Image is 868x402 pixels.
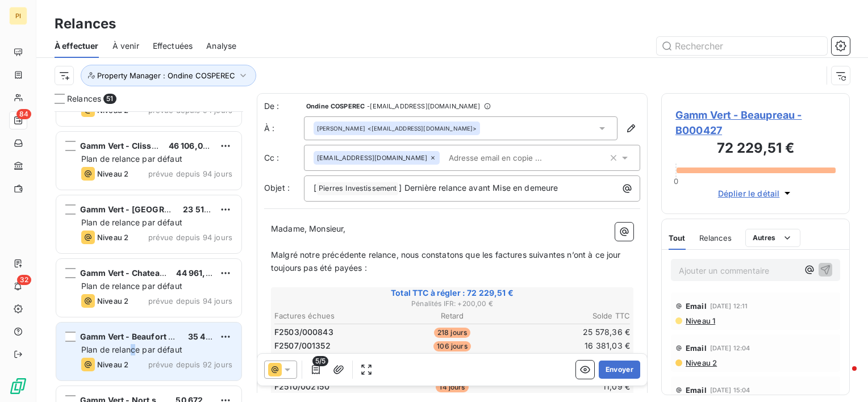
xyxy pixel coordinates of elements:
span: prévue depuis 94 jours [148,169,232,178]
span: [DATE] 12:11 [710,303,748,309]
span: 218 jours [434,328,470,338]
span: 106 jours [433,341,470,351]
span: ] Dernière relance avant Mise en demeure [399,183,558,192]
span: 23 518,01 € [183,204,228,214]
span: 51 [103,94,116,104]
span: 44 961,43 € [176,268,223,278]
span: [DATE] 15:04 [710,387,750,393]
span: Email [686,344,707,353]
span: Gamm Vert - Clisson [80,141,162,150]
span: [PERSON_NAME] [317,124,365,132]
button: Envoyer [599,361,640,379]
span: F2510/002150 [274,381,329,392]
span: - [EMAIL_ADDRESS][DOMAIN_NAME] [367,103,480,110]
span: Relances [67,93,101,104]
span: 84 [16,109,31,119]
span: 46 106,09 € [169,141,216,150]
span: Pénalités IFR : + 200,00 € [273,299,632,309]
h3: Relances [55,14,116,34]
td: 25 578,36 € [512,326,631,338]
div: grid [55,111,243,402]
span: Email [686,386,707,395]
span: Niveau 2 [97,233,128,242]
span: À effectuer [55,40,99,52]
span: 0 [674,177,678,186]
span: F2507/001352 [274,340,331,351]
div: PI [9,7,27,25]
span: Total TTC à régler : 72 229,51 € [273,287,632,299]
th: Retard [393,310,511,322]
span: Gamm Vert - [GEOGRAPHIC_DATA] [80,204,216,214]
span: prévue depuis 94 jours [148,233,232,242]
span: Plan de relance par défaut [81,345,182,354]
span: [EMAIL_ADDRESS][DOMAIN_NAME] [317,154,427,161]
span: Relances [699,233,732,242]
th: Solde TTC [512,310,631,322]
button: Property Manager : Ondine COSPEREC [81,65,256,86]
span: prévue depuis 92 jours [148,360,232,369]
span: Malgré notre précédente relance, nous constatons que les factures suivantes n’ont à ce jour toujo... [271,250,623,273]
label: Cc : [264,152,304,164]
span: [DATE] 12:04 [710,345,750,351]
span: Déplier le détail [718,187,780,199]
span: F2503/000843 [274,326,333,338]
span: 5/5 [312,356,328,366]
span: 35 403,08 € [188,332,237,341]
button: Déplier le détail [715,187,797,200]
h3: 72 229,51 € [675,138,836,161]
span: Plan de relance par défaut [81,217,182,227]
iframe: Intercom live chat [829,363,857,391]
span: Analyse [206,40,236,52]
th: Factures échues [274,310,392,322]
td: 11,09 € [512,380,631,393]
span: Gamm Vert - Chateaubriant [80,268,189,278]
div: <[EMAIL_ADDRESS][DOMAIN_NAME]> [317,124,477,132]
input: Adresse email en copie ... [444,149,575,166]
span: Effectuées [153,40,193,52]
span: Pierres Investissement [317,182,398,195]
span: Ondine COSPEREC [306,103,365,110]
td: 16 381,03 € [512,340,631,352]
span: Plan de relance par défaut [81,281,182,291]
span: De : [264,101,304,112]
button: Autres [745,229,800,247]
span: À venir [112,40,139,52]
span: Niveau 1 [685,316,715,325]
span: Plan de relance par défaut [81,154,182,164]
span: Madame, Monsieur, [271,224,346,233]
span: Niveau 2 [97,360,128,369]
span: Niveau 2 [97,296,128,305]
span: Gamm Vert - Beaufort en [GEOGRAPHIC_DATA] [80,332,264,341]
span: [ [314,183,316,192]
label: À : [264,123,304,134]
span: prévue depuis 94 jours [148,296,232,305]
span: Property Manager : Ondine COSPEREC [97,71,235,80]
span: Niveau 2 [97,169,128,178]
span: 32 [17,275,31,285]
span: Gamm Vert - Beaupreau - B000427 [675,107,836,138]
span: 14 jours [436,382,468,392]
img: Logo LeanPay [9,377,27,395]
span: Email [686,301,707,311]
span: Niveau 2 [685,358,717,367]
span: Tout [669,233,686,242]
input: Rechercher [657,37,827,55]
span: Objet : [264,183,290,192]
